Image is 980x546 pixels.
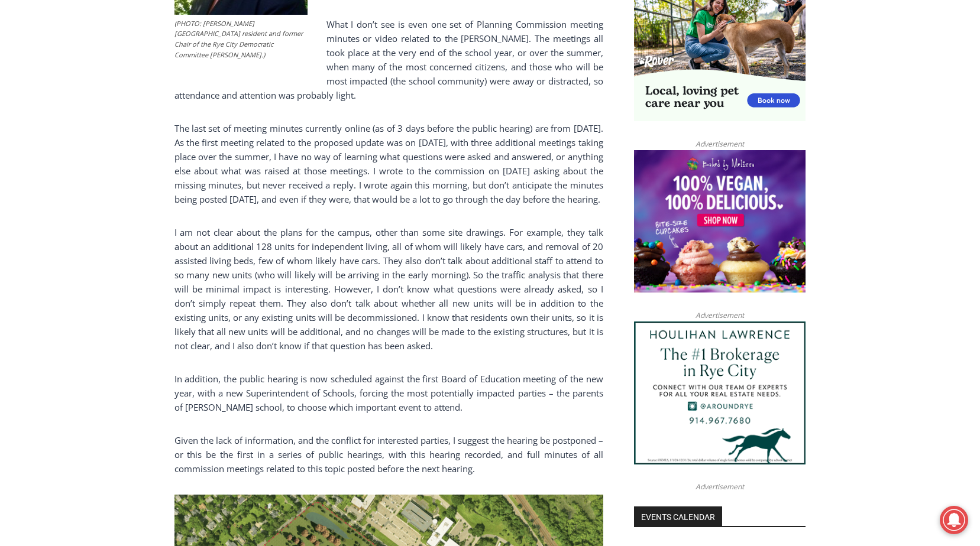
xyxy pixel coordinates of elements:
[284,115,573,147] a: Intern @ [DOMAIN_NAME]
[1,119,119,147] a: Open Tues. - Sun. [PHONE_NUMBER]
[684,138,756,149] span: Advertisement
[299,1,559,115] div: "[PERSON_NAME] and I covered the [DATE] Parade, which was a really eye opening experience as I ha...
[309,118,548,144] span: Intern @ [DOMAIN_NAME]
[174,225,603,353] p: I am not clear about the plans for the campus, other than some site drawings. For example, they t...
[634,321,806,464] img: Houlihan Lawrence The #1 Brokerage in Rye City
[684,310,756,321] span: Advertisement
[174,433,603,476] p: Given the lack of information, and the conflict for interested parties, I suggest the hearing be ...
[634,150,806,293] img: Baked by Melissa
[634,506,722,526] h2: Events Calendar
[174,121,603,206] p: The last set of meeting minutes currently online (as of 3 days before the public hearing) are fro...
[684,481,756,492] span: Advertisement
[174,17,603,102] p: What I don’t see is even one set of Planning Commission meeting minutes or video related to the [...
[174,372,603,414] p: In addition, the public hearing is now scheduled against the first Board of Education meeting of ...
[4,122,116,167] span: Open Tues. - Sun. [PHONE_NUMBER]
[174,18,308,60] figcaption: (PHOTO: [PERSON_NAME][GEOGRAPHIC_DATA] resident and former Chair of the Rye City Democratic Commi...
[121,74,168,141] div: "clearly one of the favorites in the [GEOGRAPHIC_DATA] neighborhood"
